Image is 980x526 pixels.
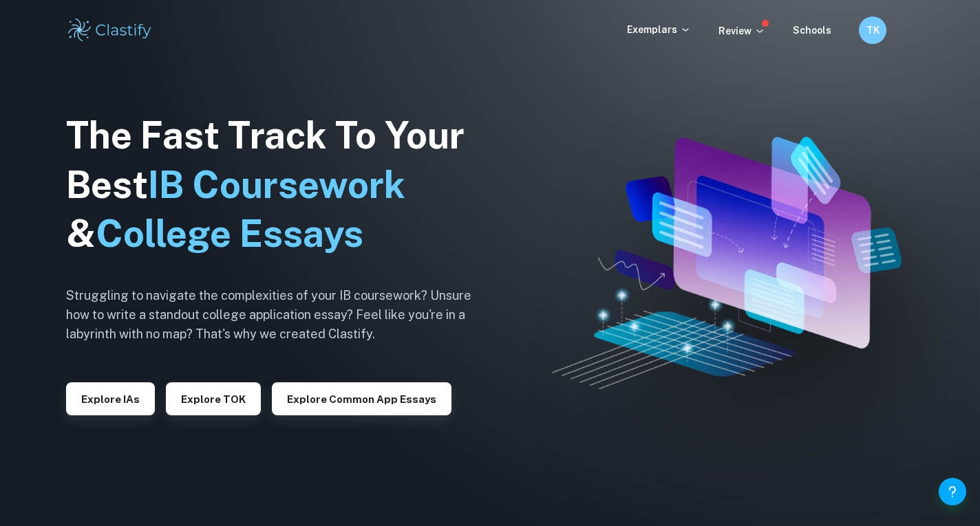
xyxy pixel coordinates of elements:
img: Clastify logo [66,17,153,44]
h1: The Fast Track To Your Best & [66,111,493,259]
span: College Essays [96,212,363,255]
a: Schools [793,25,831,36]
button: Explore Common App essays [272,382,451,415]
button: Explore TOK [166,382,261,415]
img: Clastify hero [552,137,902,389]
h6: Struggling to navigate the complexities of your IB coursework? Unsure how to write a standout col... [66,286,493,344]
a: Explore TOK [166,392,261,405]
h6: TK [865,23,881,38]
button: Explore IAs [66,382,155,415]
span: IB Coursework [148,163,405,206]
button: Help and Feedback [939,478,966,505]
a: Explore Common App essays [272,392,451,405]
p: Review [718,23,765,39]
p: Exemplars [627,22,691,37]
a: Explore IAs [66,392,155,405]
button: TK [859,17,886,44]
